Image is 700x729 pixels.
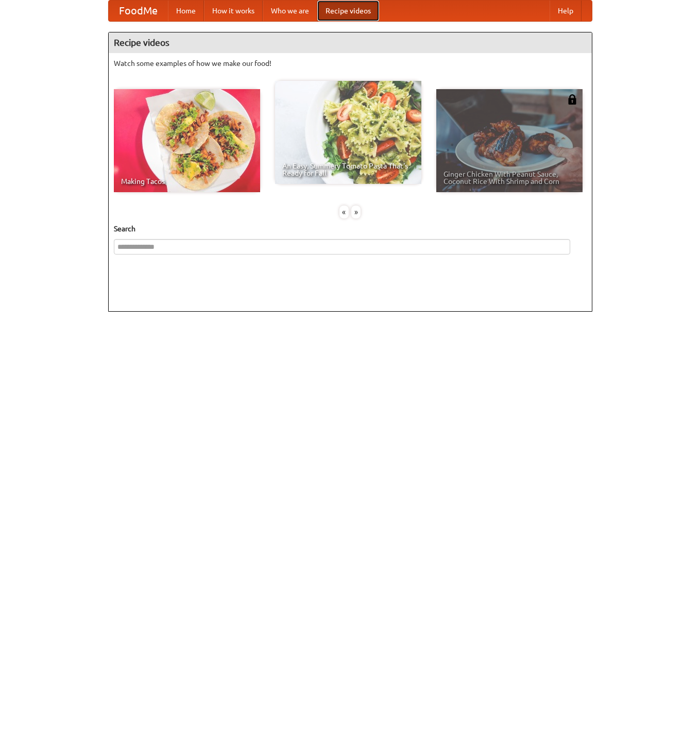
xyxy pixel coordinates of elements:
div: « [339,206,349,218]
span: An Easy, Summery Tomato Pasta That's Ready for Fall [282,162,414,177]
a: FoodMe [109,1,168,21]
a: Who we are [263,1,317,21]
div: » [351,206,361,218]
p: Watch some examples of how we make our food! [114,58,587,69]
img: 483408.png [567,94,577,105]
a: Making Tacos [114,89,260,192]
span: Making Tacos [121,178,253,185]
a: An Easy, Summery Tomato Pasta That's Ready for Fall [275,81,421,184]
h4: Recipe videos [109,32,592,53]
a: Recipe videos [317,1,379,21]
a: Home [168,1,204,21]
a: Help [550,1,582,21]
a: How it works [204,1,263,21]
h5: Search [114,224,587,234]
